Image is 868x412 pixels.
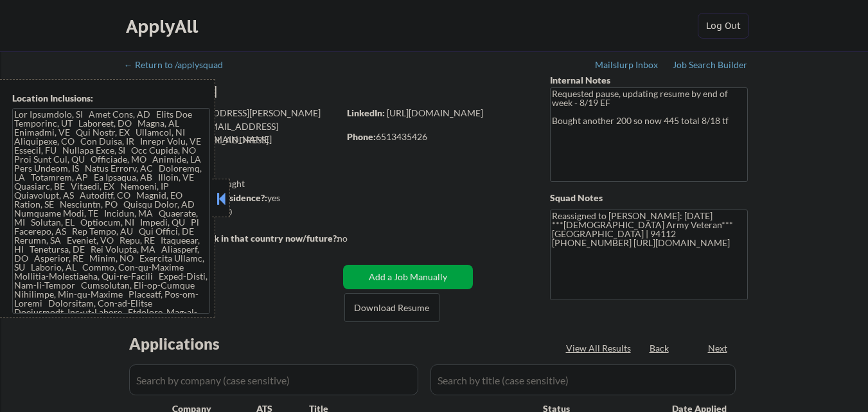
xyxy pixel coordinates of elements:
div: $190,000 [125,206,339,219]
div: 6513435426 [347,130,529,143]
button: Log Out [698,13,749,39]
div: ← Return to /applysquad [124,60,235,69]
div: Next [708,342,729,355]
div: Applications [129,336,256,352]
a: ← Return to /applysquad [124,60,235,73]
button: Add a Job Manually [343,265,473,289]
strong: LinkedIn: [347,107,385,118]
strong: Phone: [347,131,376,142]
a: Job Search Builder [673,60,748,73]
input: Search by company (case sensitive) [129,364,418,395]
strong: Will need Visa to work in that country now/future?: [125,233,339,244]
div: [EMAIL_ADDRESS][PERSON_NAME][DOMAIN_NAME] [126,120,339,145]
div: Internal Notes [550,74,748,87]
div: Mailslurp Inbox [595,60,659,69]
div: Job Search Builder [673,60,748,69]
button: Download Resume [344,293,439,322]
div: [EMAIL_ADDRESS][PERSON_NAME][DOMAIN_NAME] [126,107,339,132]
div: 312 sent / 445 bought [125,177,339,190]
div: no [337,232,374,245]
div: View All Results [566,342,635,355]
div: [PERSON_NAME] [125,84,389,100]
a: [URL][DOMAIN_NAME] [387,107,483,118]
div: Back [650,342,670,355]
a: Mailslurp Inbox [595,60,659,73]
div: [EMAIL_ADDRESS][DOMAIN_NAME] [125,134,339,159]
div: Location Inclusions: [12,92,210,105]
input: Search by title (case sensitive) [430,364,736,395]
div: Squad Notes [550,192,748,204]
div: ApplyAll [126,15,202,37]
